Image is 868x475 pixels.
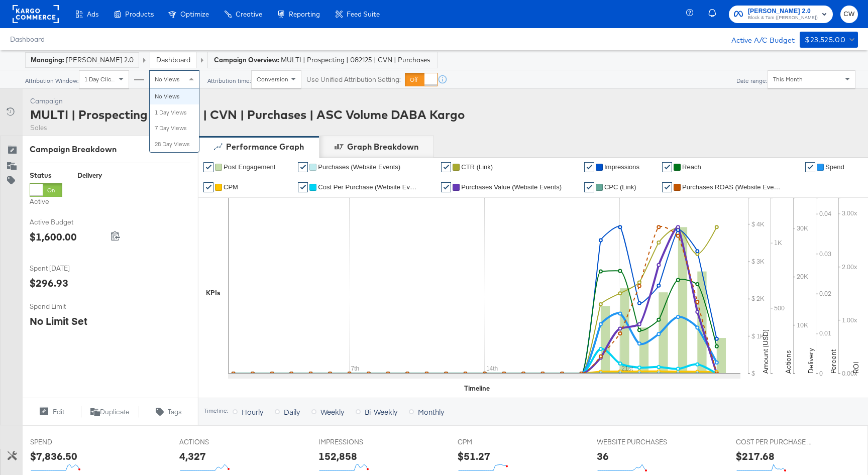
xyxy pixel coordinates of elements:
[25,77,79,84] div: Attribution Window:
[84,75,117,83] span: 1 Day Clicks
[180,10,209,18] span: Optimize
[461,183,562,191] span: Purchases Value (Website Events)
[736,77,768,84] div: Date range:
[30,217,105,227] span: Active Budget
[748,6,818,17] span: [PERSON_NAME] 2.0
[825,163,844,171] span: Spend
[320,407,344,417] span: Weekly
[125,10,154,18] span: Products
[773,75,803,83] span: This Month
[729,6,833,23] button: [PERSON_NAME] 2.0Block & Tam ([PERSON_NAME])
[257,75,288,83] span: Conversion
[30,302,105,311] span: Spend Limit
[155,75,180,83] span: No Views
[318,163,400,171] span: Purchases (Website Events)
[236,10,262,18] span: Creative
[150,104,199,121] div: 1 Day Views
[584,182,594,192] a: ✔
[31,56,64,64] strong: Managing:
[31,55,134,65] div: [PERSON_NAME] 2.0
[318,437,394,447] span: IMPRESSIONS
[806,348,815,374] text: Delivery
[418,407,444,417] span: Monthly
[458,437,533,447] span: CPM
[179,449,206,463] div: 4,327
[207,77,251,84] div: Attribution time:
[30,197,62,206] label: Active
[318,183,418,191] span: Cost Per Purchase (Website Events)
[10,35,45,43] a: Dashboard
[829,349,838,374] text: Percent
[150,88,199,104] div: No Views
[365,407,397,417] span: Bi-Weekly
[30,144,190,155] div: Campaign Breakdown
[30,437,105,447] span: SPEND
[242,407,263,417] span: Hourly
[662,182,672,192] a: ✔
[30,264,105,273] span: Spent [DATE]
[150,136,199,152] div: 28 Day Views
[139,406,198,418] button: Tags
[156,55,190,64] a: Dashboard
[441,182,451,192] a: ✔
[800,32,858,48] button: $23,525.00
[761,329,770,374] text: Amount (USD)
[150,120,199,136] div: 7 Day Views
[30,96,465,106] div: Campaign
[100,407,130,417] span: Duplicate
[464,384,490,393] div: Timeline
[441,162,451,172] a: ✔
[682,163,701,171] span: Reach
[805,34,845,46] div: $23,525.00
[203,182,213,192] a: ✔
[840,6,858,23] button: CW
[461,163,493,171] span: CTR (Link)
[784,350,793,374] text: Actions
[30,314,87,328] div: No Limit Set
[604,183,636,191] span: CPC (Link)
[30,449,77,463] div: $7,836.50
[604,163,639,171] span: Impressions
[805,162,815,172] a: ✔
[53,407,64,417] span: Edit
[289,10,320,18] span: Reporting
[736,437,811,447] span: COST PER PURCHASE (WEBSITE EVENTS)
[214,56,279,64] strong: Campaign Overview:
[30,171,62,180] div: Status
[224,163,275,171] span: Post Engagement
[203,407,229,414] div: Timeline:
[30,229,77,244] div: $1,600.00
[203,162,213,172] a: ✔
[748,14,818,22] span: Block & Tam ([PERSON_NAME])
[458,449,490,463] div: $51.27
[721,32,795,47] div: Active A/C Budget
[844,9,854,20] span: CW
[306,75,401,84] label: Use Unified Attribution Setting:
[87,10,98,18] span: Ads
[30,123,465,133] div: Sales
[179,437,255,447] span: ACTIONS
[226,141,304,153] div: Performance Graph
[168,407,182,417] span: Tags
[77,171,102,180] div: Delivery
[30,106,465,123] div: MULTI | Prospecting | 082125 | CVN | Purchases | ASC Volume DABA Kargo
[81,406,140,418] button: Duplicate
[298,162,308,172] a: ✔
[298,182,308,192] a: ✔
[682,183,783,191] span: Purchases ROAS (Website Events)
[30,276,68,290] div: $296.93
[597,437,672,447] span: WEBSITE PURCHASES
[347,10,380,18] span: Feed Suite
[281,55,431,65] span: MULTI | Prospecting | 082125 | CVN | Purchases | ASC Volume DABA Kargo
[597,449,609,463] div: 36
[584,162,594,172] a: ✔
[662,162,672,172] a: ✔
[347,141,418,153] div: Graph Breakdown
[224,183,238,191] span: CPM
[736,449,775,463] div: $217.68
[22,406,81,418] button: Edit
[318,449,357,463] div: 152,858
[284,407,300,417] span: Daily
[206,288,221,298] div: KPIs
